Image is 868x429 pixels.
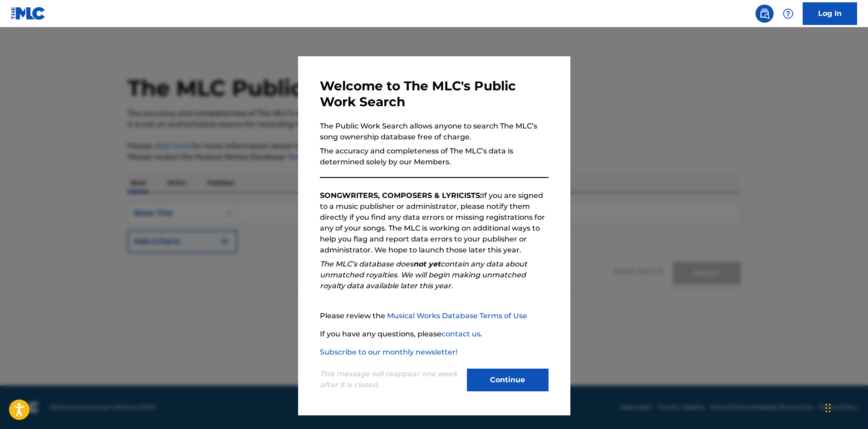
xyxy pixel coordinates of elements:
a: Public Search [755,5,774,23]
p: If you are signed to a music publisher or administrator, please notify them directly if you find ... [320,190,549,256]
img: search [759,8,770,19]
p: The Public Work Search allows anyone to search The MLC’s song ownership database free of charge. [320,121,549,143]
em: The MLC’s database does contain any data about unmatched royalties. We will begin making unmatche... [320,260,527,290]
a: contact us [441,330,481,338]
p: If you have any questions, please . [320,329,549,340]
iframe: Chat Widget [823,385,868,429]
p: This message will reappear one week after it is closed. [320,369,461,390]
p: Please review the [320,311,549,321]
a: Log In [803,2,857,25]
p: The accuracy and completeness of The MLC’s data is determined solely by our Members. [320,146,549,168]
div: Help [779,5,797,23]
strong: SONGWRITERS, COMPOSERS & LYRICISTS: [320,191,482,200]
a: Subscribe to our monthly newsletter! [320,348,457,356]
img: MLC Logo [11,7,46,20]
button: Continue [467,369,549,391]
a: Musical Works Database Terms of Use [387,311,527,320]
h3: Welcome to The MLC's Public Work Search [320,78,549,110]
img: help [783,8,794,19]
div: Drag [825,394,831,422]
strong: not yet [413,260,441,268]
